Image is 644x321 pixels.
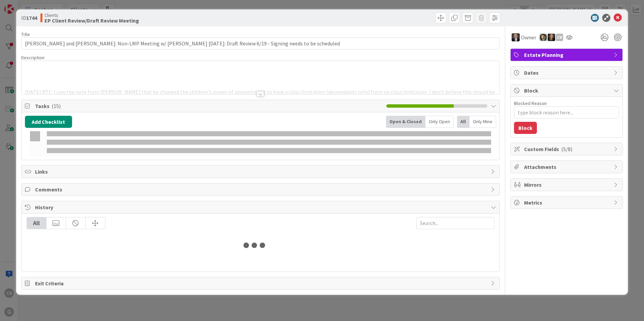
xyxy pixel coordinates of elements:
img: CG [540,34,547,41]
span: Comments [35,185,487,193]
div: CN [556,34,563,41]
span: Description [21,55,44,61]
span: Tasks [35,102,383,110]
span: Block [524,86,610,95]
button: Add Checklist [25,116,72,128]
span: Attachments [524,163,610,171]
input: type card name here... [21,37,500,49]
div: Only Open [425,116,454,128]
b: 1744 [26,14,37,21]
span: ID [21,14,37,22]
span: Links [35,168,487,176]
label: Title [21,31,30,37]
span: Owner [521,33,536,41]
span: Metrics [524,199,610,207]
div: All [27,217,46,229]
span: Mirrors [524,181,610,189]
span: ( 15 ) [52,103,61,109]
span: Custom Fields [524,145,610,153]
span: History [35,203,487,211]
img: SB [548,34,555,41]
span: Clients [44,12,139,18]
button: Block [514,122,537,134]
div: Only Mine [470,116,496,128]
input: Search... [416,217,494,229]
div: All [457,116,470,128]
b: EP Client Review/Draft Review Meeting [44,18,139,23]
span: Estate Planning [524,51,610,59]
span: Dates [524,69,610,77]
label: Blocked Reason [514,100,547,106]
span: ( 5/8 ) [561,146,572,152]
span: Exit Criteria [35,279,487,287]
img: BG [512,33,520,41]
div: Open & Closed [386,116,425,128]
